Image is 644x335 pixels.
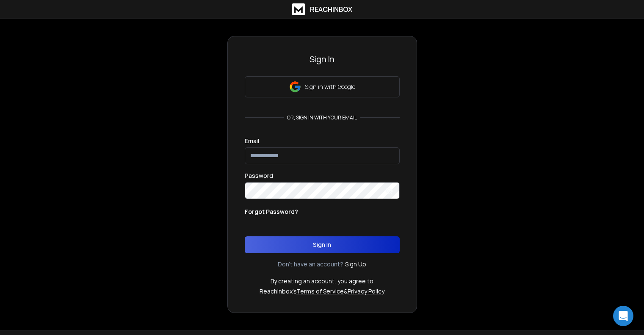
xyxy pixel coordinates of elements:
[260,287,384,296] p: ReachInbox's &
[345,260,366,269] a: Sign Up
[271,277,373,285] p: By creating an account, you agree to
[305,83,355,91] p: Sign in with Google
[245,76,400,97] button: Sign in with Google
[278,260,343,269] p: Don't have an account?
[245,138,259,144] label: Email
[348,287,384,295] a: Privacy Policy
[245,208,298,216] p: Forgot Password?
[292,3,352,15] a: ReachInbox
[292,3,305,15] img: logo
[310,4,352,14] h1: ReachInbox
[245,53,400,65] h3: Sign In
[245,236,400,253] button: Sign In
[296,287,344,295] a: Terms of Service
[613,306,633,326] div: Open Intercom Messenger
[284,114,360,121] p: or, sign in with your email
[245,173,273,179] label: Password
